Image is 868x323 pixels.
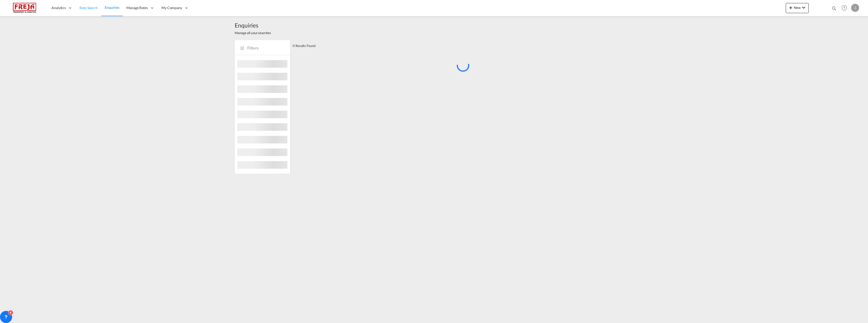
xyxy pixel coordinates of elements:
[8,2,42,14] img: 586607c025bf11f083711d99603023e7.png
[788,6,807,10] span: New
[840,4,849,12] span: Help
[801,5,807,11] md-icon: icon-chevron-down
[851,4,859,12] div: J
[79,6,98,10] span: Rate Search
[786,3,809,13] button: icon-plus 400-fgNewicon-chevron-down
[161,5,182,10] span: My Company
[788,5,794,11] md-icon: icon-plus 400-fg
[105,5,119,10] span: Enquiries
[247,45,285,51] span: Filters
[293,40,315,51] div: 0 Results Found
[831,6,837,11] md-icon: icon-magnify
[235,31,271,35] span: Manage all your searches
[840,4,851,13] div: Help
[51,5,66,10] span: Analytics
[126,5,148,10] span: Manage Rates
[831,6,837,13] div: icon-magnify
[235,21,271,29] span: Enquiries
